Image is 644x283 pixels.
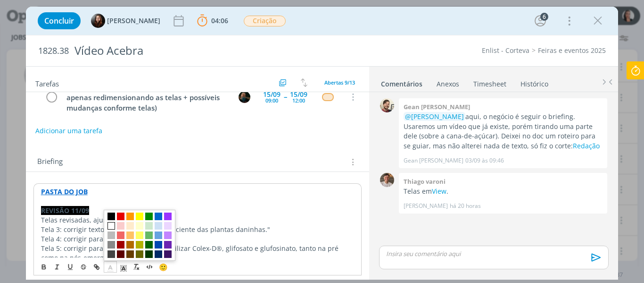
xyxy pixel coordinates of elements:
img: arrow-down-up.svg [301,78,307,87]
p: Gean [PERSON_NAME] [404,156,463,165]
p: Tela 3: corrigir texto para "Manejo mais eficiente das plantas daninhas." [41,225,355,234]
button: Concluir [38,12,81,29]
div: 12:00 [292,98,305,103]
div: Vídeo Acebra [71,39,365,62]
img: T [380,173,394,187]
span: [PERSON_NAME] [107,17,160,24]
p: Tela 4: corrigir para "que auxiliam" [41,234,355,244]
a: PASTA DO JOB [41,187,88,196]
button: M [237,90,251,104]
div: 6 [540,13,548,21]
span: @[PERSON_NAME] [405,112,464,121]
p: Telas revisadas, ajustes abaixo: [41,215,355,225]
span: Cor do Texto [104,261,117,273]
span: Tarefas [35,77,59,88]
img: M [239,91,250,103]
span: 🙂 [159,262,168,272]
div: 15/09 [263,91,281,98]
div: Motion (com base no vídeo da coopercitrus, apenas redimensionando as telas + possíveis mudanças c... [63,81,230,114]
button: 04:06 [195,13,231,28]
span: 1828.38 [38,46,69,56]
a: Enlist - Corteva [482,46,529,55]
a: Histórico [520,75,549,89]
span: Concluir [44,17,74,25]
button: E[PERSON_NAME] [91,14,160,28]
span: Criação [244,16,286,26]
div: Anexos [437,79,459,89]
a: Timesheet [473,75,507,89]
span: -- [284,94,287,100]
div: 15/09 [290,91,307,98]
p: Tela 5: corrigir para "Possibilidade para utilizar Colex-D®, glifosato e glufosinato, tanto na pr... [41,244,355,263]
span: 03/09 às 09:46 [465,156,504,165]
span: há 20 horas [450,202,481,210]
img: G [380,98,394,112]
span: 04:06 [211,16,228,25]
b: Thiago varoni [404,177,446,186]
p: aqui, o negócio é seguir o briefing. Usaremos um vídeo que já existe, porém tirando uma parte del... [404,112,603,151]
button: Criação [243,15,286,27]
b: Gean [PERSON_NAME] [404,103,470,111]
a: Feiras e eventos 2025 [538,46,606,55]
div: dialog [26,7,619,280]
p: [PERSON_NAME] [404,202,448,210]
a: Comentários [380,75,423,89]
img: E [91,14,105,28]
button: 🙂 [157,261,170,273]
span: Briefing [37,156,63,168]
button: Adicionar uma tarefa [35,122,103,139]
button: 6 [533,13,548,28]
div: 09:00 [265,98,278,103]
strong: REVISÃO 11/09 [41,206,89,215]
a: Redação [573,141,600,150]
a: View [432,187,446,196]
span: Cor de Fundo [117,261,130,273]
p: Telas em . [404,187,603,196]
span: Abertas 9/13 [324,79,355,86]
